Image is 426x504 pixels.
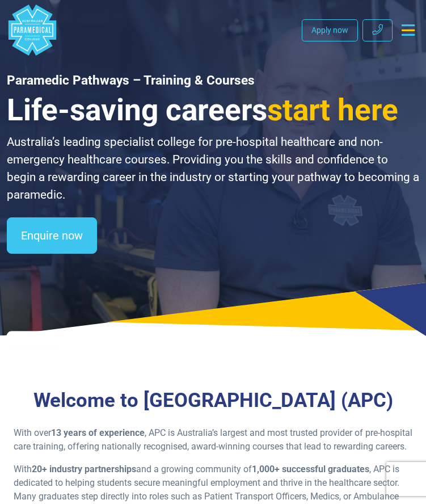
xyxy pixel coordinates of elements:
[7,217,97,254] a: Enquire now
[7,93,419,129] h3: Life-saving careers
[14,389,412,413] h3: Welcome to [GEOGRAPHIC_DATA] (APC)
[397,20,419,40] button: Toggle navigation
[252,464,369,474] strong: 1,000+ successful graduates
[7,73,419,88] h1: Paramedic Pathways – Training & Courses
[7,5,58,56] a: Australian Paramedical College
[32,464,136,474] strong: 20+ industry partnerships
[51,427,145,438] strong: 13 years of experience
[267,93,398,128] span: start here
[14,426,412,453] p: With over , APC is Australia’s largest and most trusted provider of pre-hospital care training, o...
[7,133,419,204] p: Australia’s leading specialist college for pre-hospital healthcare and non-emergency healthcare c...
[302,19,358,41] a: Apply now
